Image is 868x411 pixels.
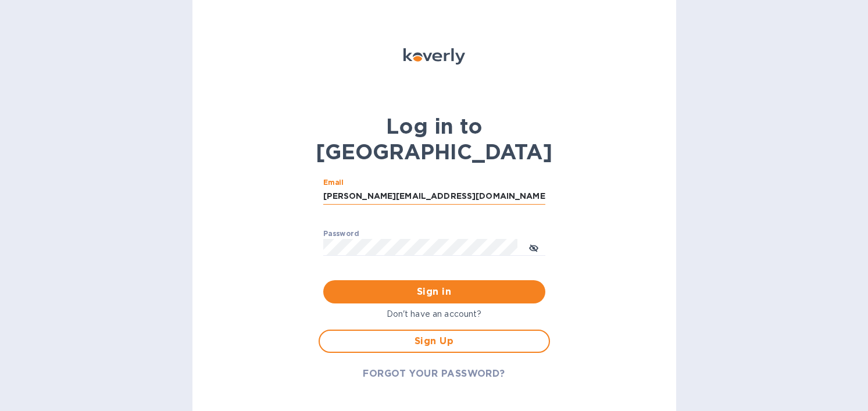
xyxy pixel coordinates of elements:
img: Koverly [403,48,465,65]
button: FORGOT YOUR PASSWORD? [353,362,515,385]
button: Sign Up [319,330,550,353]
span: Sign in [333,285,536,299]
b: Log in to [GEOGRAPHIC_DATA] [316,113,552,165]
label: Password [323,230,359,237]
span: Sign Up [329,334,540,348]
span: FORGOT YOUR PASSWORD? [363,367,505,381]
p: Don't have an account? [319,308,550,320]
button: Sign in [323,280,545,303]
label: Email [323,179,344,186]
button: toggle password visibility [522,235,545,259]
